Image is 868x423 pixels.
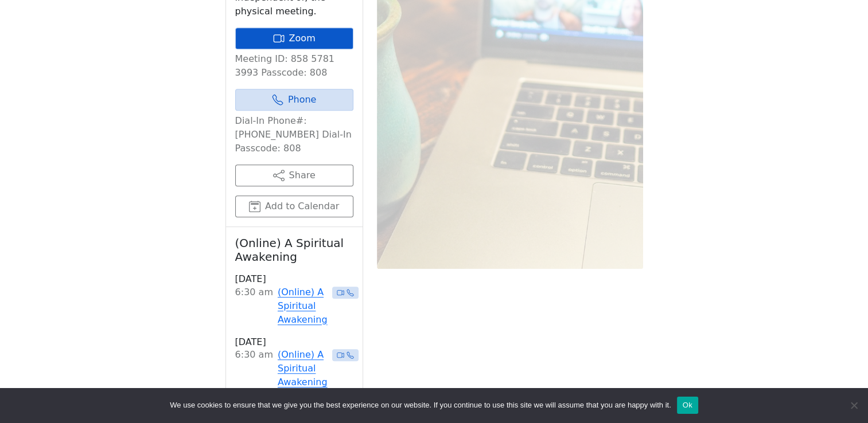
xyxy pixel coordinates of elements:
button: Share [235,164,353,186]
h3: [DATE] [235,336,353,348]
p: Dial-In Phone#: [PHONE_NUMBER] Dial-In Passcode: 808 [235,114,353,155]
div: 6:30 AM [235,348,273,389]
button: Add to Calendar [235,195,353,217]
button: Ok [677,397,698,414]
a: Phone [235,89,353,111]
a: Zoom [235,28,353,49]
div: 6:30 AM [235,285,273,327]
a: (Online) A Spiritual Awakening [278,348,328,389]
a: (Online) A Spiritual Awakening [278,285,328,327]
h3: [DATE] [235,273,353,285]
h2: (Online) A Spiritual Awakening [235,236,353,264]
p: Meeting ID: 858 5781 3993 Passcode: 808 [235,52,353,80]
span: No [848,399,859,411]
span: We use cookies to ensure that we give you the best experience on our website. If you continue to ... [170,399,671,411]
